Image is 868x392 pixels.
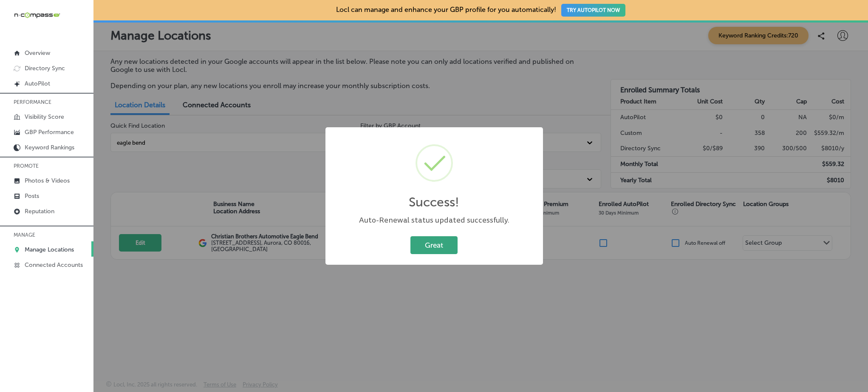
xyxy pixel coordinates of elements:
[25,208,54,215] p: Reputation
[25,177,70,184] p: Photos & Videos
[25,246,74,253] p: Manage Locations
[334,215,534,226] div: Auto-Renewal status updated successfully.
[14,11,60,19] img: 660ab0bf-5cc7-4cb8-ba1c-48b5ae0f18e60NCTV_CLogo_TV_Black_-500x88.png
[25,129,74,136] p: GBP Performance
[25,65,65,72] p: Directory Sync
[410,236,458,254] button: Great
[25,49,50,57] p: Overview
[25,192,39,200] p: Posts
[409,195,459,210] h2: Success!
[25,144,74,151] p: Keyword Rankings
[25,261,83,269] p: Connected Accounts
[561,4,625,17] button: TRY AUTOPILOT NOW
[25,80,50,87] p: AutoPilot
[25,113,64,120] p: Visibility Score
